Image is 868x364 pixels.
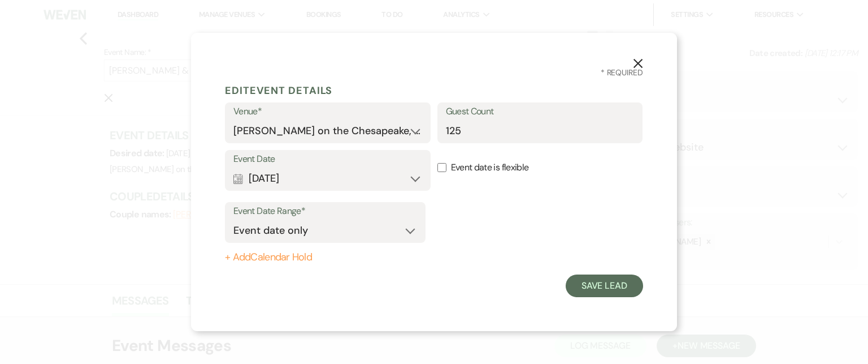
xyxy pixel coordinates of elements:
[225,82,643,99] h5: Edit Event Details
[233,167,422,190] button: [DATE]
[437,150,643,186] label: Event date is flexible
[233,151,422,168] label: Event Date
[233,203,417,220] label: Event Date Range*
[566,275,643,297] button: Save Lead
[225,252,426,263] button: + AddCalendar Hold
[446,104,635,120] label: Guest Count
[437,163,446,172] input: Event date is flexible
[233,104,422,120] label: Venue*
[225,67,643,79] h3: * Required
